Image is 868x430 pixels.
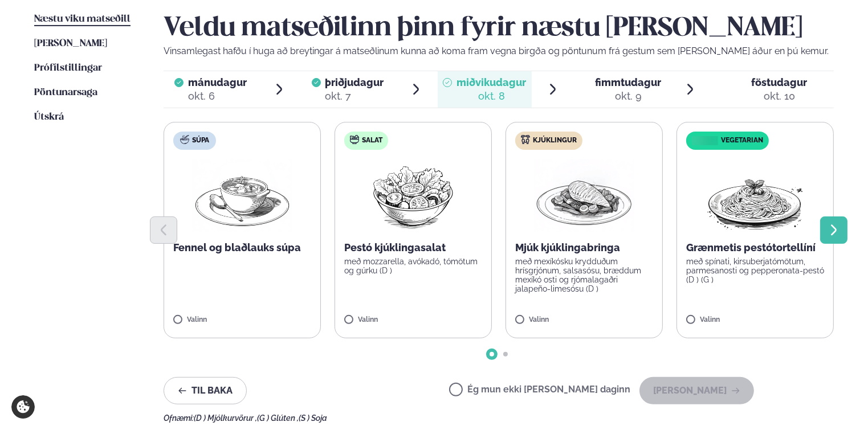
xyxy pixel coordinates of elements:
p: Pestó kjúklingasalat [344,241,482,255]
a: Prófílstillingar [34,62,102,75]
a: Pöntunarsaga [34,86,97,100]
span: fimmtudagur [596,76,662,88]
span: Salat [362,136,382,145]
span: (G ) Glúten , [257,413,299,423]
p: Vinsamlegast hafðu í huga að breytingar á matseðlinum kunna að koma fram vegna birgða og pöntunum... [164,44,834,58]
img: Spagetti.png [705,159,805,232]
span: föstudagur [752,76,808,88]
p: með mexíkósku krydduðum hrísgrjónum, salsasósu, bræddum mexíkó osti og rjómalagaðri jalapeño-lime... [515,257,653,293]
img: soup.svg [180,135,189,144]
button: Next slide [820,216,847,244]
img: Chicken-breast.png [534,159,634,232]
h2: Veldu matseðilinn þinn fyrir næstu [PERSON_NAME] [164,13,834,44]
img: salad.svg [350,135,359,144]
img: Salad.png [363,159,464,232]
p: með spínati, kirsuberjatómötum, parmesanosti og pepperonata-pestó (D ) (G ) [686,257,824,284]
p: með mozzarella, avókadó, tómötum og gúrku (D ) [344,257,482,275]
span: Go to slide 1 [490,352,494,357]
p: Grænmetis pestótortellíní [686,241,824,255]
span: Prófílstillingar [34,63,102,73]
p: Fennel og blaðlauks súpa [173,241,311,255]
span: Pöntunarsaga [34,88,97,97]
span: [PERSON_NAME] [34,39,107,48]
a: [PERSON_NAME] [34,37,107,51]
div: Ofnæmi: [164,413,834,423]
div: okt. 6 [188,89,247,103]
div: okt. 10 [752,89,808,103]
span: Vegetarian [721,136,763,145]
img: chicken.svg [521,135,530,144]
div: okt. 9 [596,89,662,103]
img: icon [689,136,720,146]
p: Mjúk kjúklingabringa [515,241,653,255]
a: Útskrá [34,110,64,124]
a: Cookie settings [11,395,35,419]
span: þriðjudagur [325,76,384,88]
span: (D ) Mjólkurvörur , [194,413,257,423]
span: (S ) Soja [299,413,327,423]
div: okt. 8 [457,89,526,103]
div: okt. 7 [325,89,384,103]
span: Útskrá [34,112,64,122]
span: Kjúklingur [533,136,577,145]
span: miðvikudagur [457,76,526,88]
button: Til baka [164,377,247,404]
span: Súpa [192,136,209,145]
span: mánudagur [188,76,247,88]
span: Næstu viku matseðill [34,14,131,24]
button: Previous slide [150,216,177,244]
span: Go to slide 2 [503,352,508,357]
a: Næstu viku matseðill [34,13,131,26]
img: Soup.png [192,159,292,232]
button: [PERSON_NAME] [639,377,754,404]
